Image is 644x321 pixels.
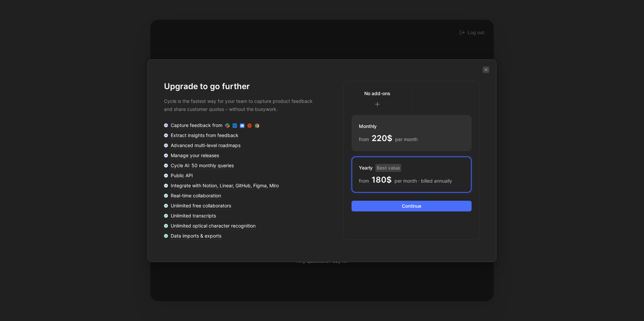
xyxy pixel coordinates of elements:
div: Manage your releases [171,151,219,159]
div: Public API [171,172,193,180]
span: Best value [375,164,401,172]
div: No add-ons [343,89,411,98]
span: from [359,178,369,184]
div: Yearly [359,164,452,172]
div: Unlimited optical character recognition [171,222,256,230]
div: Integrate with Notion, Linear, GitHub, Figma, Miro [171,182,279,190]
div: Extract insights from feedback [171,131,238,139]
span: Capture feedback from [171,122,222,128]
div: Unlimited free collaborators [171,202,231,210]
button: Continue [352,201,472,211]
span: 220 $ [372,133,392,144]
div: Cycle AI: 50 monthly queries [171,162,234,170]
div: Monthly [359,122,418,130]
h2: Upgrade to go further [164,81,332,92]
p: Cycle is the fastest way for your team to capture product feedback and share customer quotes – wi... [164,97,314,113]
div: Data imports & exports [171,232,221,240]
div: Advanced multi-level roadmaps [171,141,240,149]
span: 180 $ [372,175,392,185]
span: from [359,136,369,142]
span: Continue [357,202,466,210]
div: Unlimited transcripts [171,212,216,220]
span: per month · billed annually [394,178,452,184]
span: per month [395,136,418,142]
div: Real-time collaboration [171,192,221,200]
